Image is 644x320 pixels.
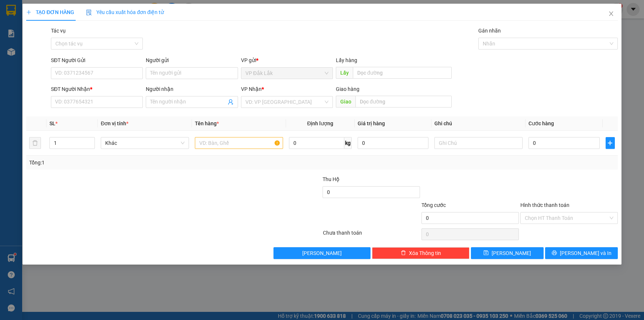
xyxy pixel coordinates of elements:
span: Xóa Thông tin [409,249,441,257]
span: kg [344,137,352,149]
span: close [608,11,614,17]
span: [PERSON_NAME] và In [560,249,612,257]
button: plus [606,137,615,149]
span: SL [49,120,55,126]
span: user-add [228,99,234,105]
span: Lấy [336,67,353,79]
button: deleteXóa Thông tin [372,247,469,259]
label: Tác vụ [51,28,66,34]
input: VD: Bàn, Ghế [195,137,283,149]
span: plus [606,140,614,146]
div: SĐT Người Gửi [51,56,143,64]
span: [PERSON_NAME] [302,249,342,257]
label: Gán nhãn [478,28,501,34]
input: Dọc đường [355,96,452,108]
button: save[PERSON_NAME] [471,247,544,259]
span: Khác [105,137,185,149]
button: printer[PERSON_NAME] và In [545,247,618,259]
th: Ghi chú [431,116,526,131]
div: SĐT Người Nhận [51,85,143,93]
input: Dọc đường [353,67,452,79]
img: icon [86,10,92,16]
span: Giao hàng [336,86,359,92]
span: [PERSON_NAME] [492,249,531,257]
span: Tên hàng [195,120,219,126]
div: Người gửi [146,56,238,64]
span: save [483,250,489,256]
span: Đơn vị tính [101,120,128,126]
span: VP Đắk Lắk [245,68,328,79]
div: Người nhận [146,85,238,93]
label: Hình thức thanh toán [520,202,569,208]
span: TẠO ĐƠN HÀNG [26,9,74,15]
span: Yêu cầu xuất hóa đơn điện tử [86,9,164,15]
input: Ghi Chú [434,137,523,149]
span: Tổng cước [421,202,446,208]
span: Lấy hàng [336,57,357,63]
span: Thu Hộ [323,176,340,182]
span: plus [26,10,31,15]
span: Giao [336,96,355,108]
div: VP gửi [241,56,333,64]
button: [PERSON_NAME] [273,247,371,259]
span: delete [401,250,406,256]
div: Chưa thanh toán [322,229,421,242]
span: VP Nhận [241,86,262,92]
button: delete [29,137,41,149]
span: Cước hàng [528,120,554,126]
button: Close [601,4,621,24]
span: printer [552,250,557,256]
span: Định lượng [307,120,333,126]
input: 0 [358,137,429,149]
span: Giá trị hàng [358,120,385,126]
div: Tổng: 1 [29,159,249,167]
